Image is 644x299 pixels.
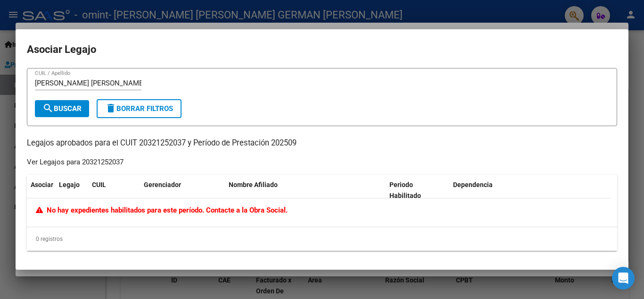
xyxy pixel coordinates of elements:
button: Buscar [35,100,89,117]
span: CUIL [92,181,106,188]
span: Nombre Afiliado [229,181,278,188]
mat-icon: delete [105,103,116,114]
datatable-header-cell: Asociar [27,175,55,206]
datatable-header-cell: Legajo [55,175,88,206]
span: Buscar [42,104,82,113]
h2: Asociar Legajo [27,41,617,59]
p: Legajos aprobados para el CUIT 20321252037 y Período de Prestación 202509 [27,137,617,149]
datatable-header-cell: Dependencia [449,175,610,206]
div: Ver Legajos para 20321252037 [27,157,124,168]
datatable-header-cell: Periodo Habilitado [386,175,449,206]
div: Open Intercom Messenger [612,267,635,290]
datatable-header-cell: CUIL [88,175,140,206]
span: No hay expedientes habilitados para este período. Contacte a la Obra Social. [36,206,288,214]
datatable-header-cell: Gerenciador [140,175,225,206]
span: Periodo Habilitado [389,181,421,199]
mat-icon: search [42,103,54,114]
span: Borrar Filtros [105,104,173,113]
span: Dependencia [453,181,493,188]
span: Asociar [31,181,53,188]
span: Legajo [59,181,80,188]
span: Gerenciador [144,181,181,188]
div: 0 registros [27,227,617,251]
datatable-header-cell: Nombre Afiliado [225,175,386,206]
button: Borrar Filtros [97,99,182,118]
